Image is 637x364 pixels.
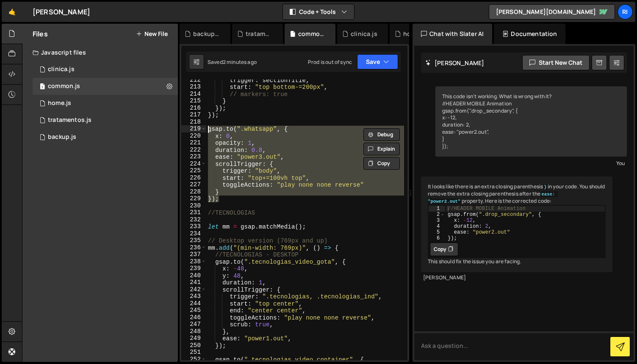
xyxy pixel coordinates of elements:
div: 246 [181,314,206,321]
div: 232 [181,216,206,223]
div: 243 [181,293,206,300]
a: Ri [618,4,633,19]
div: 1 [429,206,445,212]
div: 233 [181,223,206,230]
div: 237 [181,251,206,258]
div: 229 [181,195,206,202]
button: Save [357,54,398,69]
div: 241 [181,279,206,286]
div: 212 [181,77,206,84]
div: You [438,159,625,168]
div: 244 [181,300,206,307]
div: 12452/42849.js [33,129,178,146]
div: backup.js [193,30,220,38]
div: 4 [429,223,445,229]
div: homepage_salvato.js [403,30,430,38]
div: 6 [429,235,445,241]
h2: Files [33,29,48,39]
div: 235 [181,237,206,244]
div: 227 [181,181,206,188]
div: [PERSON_NAME] [33,7,90,17]
code: } [543,184,547,190]
div: 231 [181,209,206,216]
div: 12452/42786.js [33,112,178,129]
div: It looks like there is an extra closing parenthesis in your code. You should remove the extra clo... [421,176,612,272]
div: 2 [429,212,445,218]
div: 219 [181,125,206,132]
div: Chat with Slater AI [413,24,492,44]
div: common.js [298,30,325,38]
div: 2 minutes ago [223,58,257,66]
div: backup.js [48,133,76,141]
a: 🤙 [2,2,22,22]
div: 5 [429,229,445,235]
a: [PERSON_NAME][DOMAIN_NAME] [489,4,615,19]
div: 234 [181,230,206,237]
div: 239 [181,265,206,272]
div: Documentation [494,24,565,44]
button: Copy [363,157,400,170]
div: 218 [181,119,206,126]
div: 247 [181,321,206,328]
div: [PERSON_NAME] [423,274,610,281]
div: 213 [181,83,206,91]
div: 226 [181,174,206,182]
div: 216 [181,105,206,112]
button: New File [136,30,168,37]
div: 221 [181,139,206,146]
div: 12452/42847.js [33,78,178,95]
button: Copy [430,243,458,256]
div: 252 [181,356,206,363]
div: 248 [181,328,206,335]
span: 1 [40,84,45,91]
button: Debug [363,128,400,141]
div: 240 [181,272,206,279]
div: common.js [48,83,80,90]
div: 225 [181,167,206,174]
div: Prod is out of sync [308,58,352,66]
div: 3 [429,218,445,223]
div: 223 [181,153,206,160]
div: 236 [181,244,206,251]
div: 215 [181,97,206,105]
div: 249 [181,335,206,342]
div: Javascript files [22,44,178,61]
button: Start new chat [522,55,590,70]
div: 242 [181,286,206,293]
div: 224 [181,160,206,168]
div: 220 [181,132,206,140]
div: 251 [181,349,206,356]
div: 245 [181,307,206,314]
div: clinica.js [351,30,377,38]
div: 12452/44846.js [33,61,178,78]
button: Code + Tools [283,4,354,19]
div: 222 [181,146,206,154]
div: This code isn't working. What is wrong with it? //HEADER MOBILE Animation gsap.from(".drop_second... [435,86,627,157]
div: 230 [181,202,206,210]
div: 238 [181,258,206,265]
div: tratamentos.js [246,30,273,38]
div: home.js [48,99,71,107]
h2: [PERSON_NAME] [425,59,484,67]
div: 214 [181,91,206,98]
button: Explain [363,143,400,155]
div: 12452/30174.js [33,95,178,112]
code: ease: "power2.out" [428,191,558,204]
div: clinica.js [48,66,75,73]
div: Saved [208,58,257,66]
div: 228 [181,188,206,196]
div: tratamentos.js [48,116,91,124]
div: 250 [181,342,206,349]
div: 217 [181,111,206,119]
